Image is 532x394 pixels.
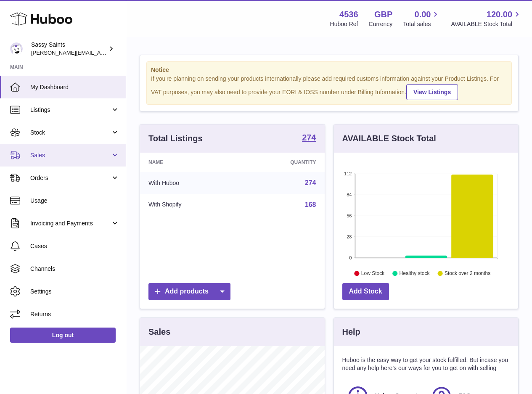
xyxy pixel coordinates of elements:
text: 84 [347,192,352,197]
text: 112 [344,171,352,176]
h3: Sales [148,326,170,338]
a: 168 [305,201,316,208]
strong: GBP [374,9,392,20]
text: 28 [347,234,352,239]
span: Sales [30,151,111,159]
a: 274 [305,179,316,186]
img: ramey@sassysaints.com [10,42,23,55]
span: Channels [30,265,119,273]
p: Huboo is the easy way to get your stock fulfilled. But incase you need any help here's our ways f... [342,356,510,372]
span: Returns [30,310,119,318]
a: Add Stock [342,283,389,300]
span: 120.00 [487,9,512,20]
strong: 274 [302,133,316,142]
td: With Huboo [140,172,239,194]
a: 274 [302,133,316,143]
text: 56 [347,213,352,218]
a: View Listings [406,84,458,100]
span: Usage [30,197,119,205]
span: Total sales [403,20,440,28]
a: Add products [148,283,230,300]
text: 0 [349,255,352,260]
span: Stock [30,129,111,137]
div: Huboo Ref [330,20,358,28]
span: [PERSON_NAME][EMAIL_ADDRESS][DOMAIN_NAME] [31,49,169,56]
span: Invoicing and Payments [30,219,111,227]
h3: Help [342,326,360,338]
span: 0.00 [415,9,431,20]
span: My Dashboard [30,83,119,91]
th: Quantity [239,153,324,172]
h3: AVAILABLE Stock Total [342,133,436,144]
h3: Total Listings [148,133,203,144]
text: Stock over 2 months [445,270,490,276]
strong: 4536 [339,9,358,20]
span: Listings [30,106,111,114]
text: Healthy stock [399,270,430,276]
span: Settings [30,288,119,296]
div: Currency [369,20,393,28]
div: Sassy Saints [31,41,107,57]
th: Name [140,153,239,172]
span: Cases [30,242,119,250]
span: AVAILABLE Stock Total [451,20,522,28]
span: Orders [30,174,111,182]
a: Log out [10,328,116,343]
text: Low Stock [361,270,384,276]
strong: Notice [151,66,507,74]
td: With Shopify [140,194,239,216]
a: 120.00 AVAILABLE Stock Total [451,9,522,28]
div: If you're planning on sending your products internationally please add required customs informati... [151,75,507,100]
a: 0.00 Total sales [403,9,440,28]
